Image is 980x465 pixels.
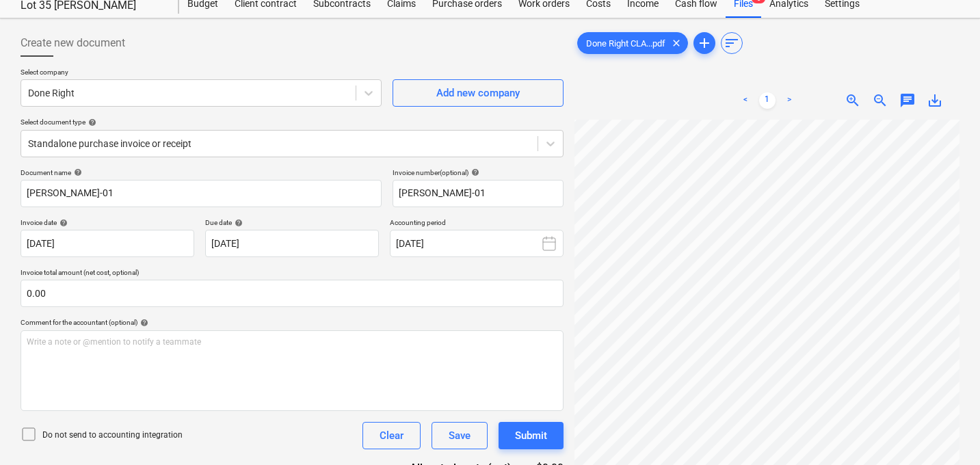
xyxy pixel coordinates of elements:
button: [DATE] [390,230,564,257]
input: Invoice number [393,180,564,207]
a: Next page [781,92,797,109]
input: Due date not specified [205,230,379,257]
div: Comment for the accountant (optional) [21,318,564,327]
div: Invoice date [21,218,194,227]
div: Done Right CLA...pdf [577,32,688,54]
span: Done Right CLA...pdf [578,38,674,49]
span: help [468,168,479,176]
button: Clear [362,422,421,449]
span: add [696,35,713,51]
span: zoom_out [872,92,888,109]
span: help [137,319,148,327]
p: Do not send to accounting integration [42,429,183,441]
span: zoom_in [845,92,861,109]
p: Accounting period [390,218,564,230]
button: Submit [499,422,564,449]
p: Invoice total amount (net cost, optional) [21,268,564,280]
p: Select company [21,68,382,79]
button: Add new company [393,79,564,107]
span: help [85,118,96,127]
span: sort [724,35,740,51]
span: chat [899,92,916,109]
span: help [232,219,243,227]
input: Invoice date not specified [21,230,194,257]
div: Select document type [21,118,564,127]
a: Previous page [737,92,754,109]
span: save_alt [927,92,943,109]
div: Add new company [436,84,520,102]
div: Invoice number (optional) [393,168,564,177]
div: Document name [21,168,382,177]
span: help [71,168,82,176]
input: Invoice total amount (net cost, optional) [21,280,564,307]
a: Page 1 is your current page [759,92,776,109]
input: Document name [21,180,382,207]
span: help [57,219,68,227]
button: Save [432,422,488,449]
div: Submit [515,427,547,444]
div: Clear [380,427,403,444]
div: Due date [205,218,379,227]
div: Save [449,427,471,444]
span: clear [668,35,685,51]
iframe: Chat Widget [912,399,980,465]
span: Create new document [21,35,125,51]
